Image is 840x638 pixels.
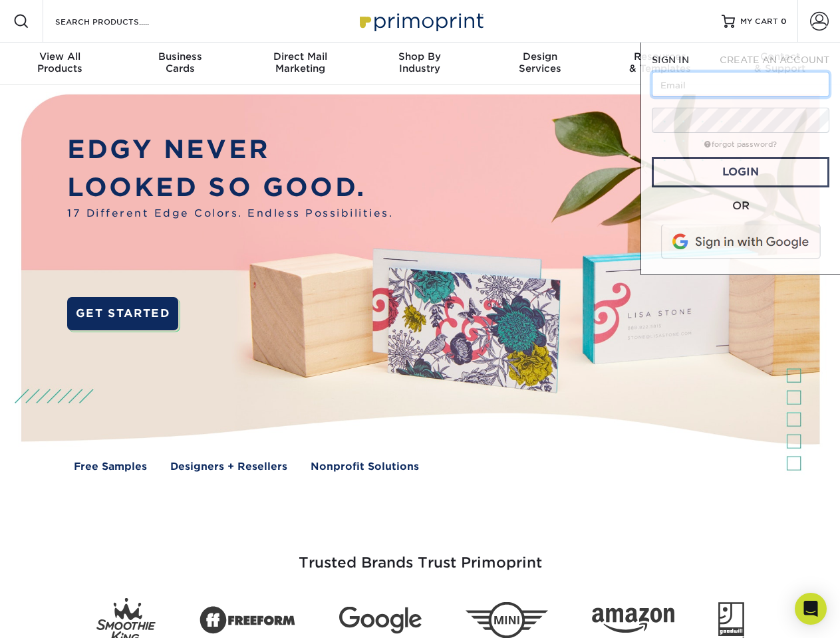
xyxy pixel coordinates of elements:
[54,13,184,29] input: SEARCH PRODUCTS.....
[360,51,480,74] div: Industry
[67,206,393,221] span: 17 Different Edge Colors. Endless Possibilities.
[67,131,393,169] p: EDGY NEVER
[795,593,827,625] div: Open Intercom Messenger
[74,459,147,475] a: Free Samples
[781,17,787,26] span: 0
[480,43,600,85] a: DesignServices
[170,459,287,475] a: Designers + Resellers
[354,7,487,35] img: Primoprint
[652,157,829,187] a: Login
[600,51,720,74] div: & Templates
[120,51,239,74] div: Cards
[240,51,360,74] div: Marketing
[120,43,239,85] a: BusinessCards
[67,297,178,330] a: GET STARTED
[652,72,829,97] input: Email
[31,522,809,587] h3: Trusted Brands Trust Primoprint
[600,51,720,62] span: Resources
[67,169,393,207] p: LOOKED SO GOOD.
[740,16,778,27] span: MY CART
[480,51,600,62] span: Design
[360,43,480,85] a: Shop ByIndustry
[720,54,829,65] span: CREATE AN ACCOUNT
[3,597,113,633] iframe: Google Customer Reviews
[360,51,480,62] span: Shop By
[652,198,829,214] div: OR
[652,54,689,65] span: SIGN IN
[480,51,600,74] div: Services
[311,459,419,475] a: Nonprofit Solutions
[718,602,744,638] img: Goodwill
[600,43,720,85] a: Resources& Templates
[240,43,360,85] a: Direct MailMarketing
[339,607,422,634] img: Google
[120,51,239,62] span: Business
[240,51,360,62] span: Direct Mail
[704,140,777,149] a: forgot password?
[592,608,674,633] img: Amazon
